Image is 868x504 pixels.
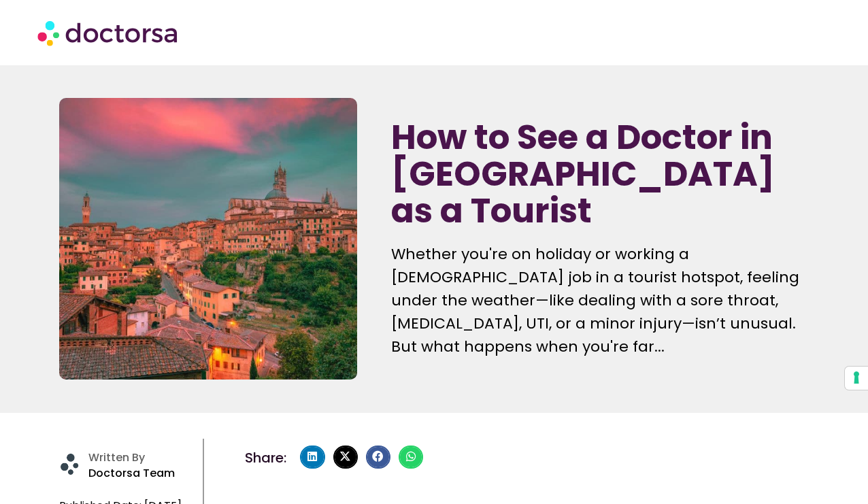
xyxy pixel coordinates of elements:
[245,451,286,465] h4: Share:
[399,446,423,469] div: Share on whatsapp
[88,451,197,464] h4: Written By
[391,119,809,229] h1: How to See a Doctor in [GEOGRAPHIC_DATA] as a Tourist
[300,446,324,469] div: Share on linkedin
[391,243,809,358] div: Whether you're on holiday or working a [DEMOGRAPHIC_DATA] job in a tourist hotspot, feeling under...
[88,464,197,483] p: Doctorsa Team
[59,98,357,380] img: how to see a doctor in italy as a tourist
[333,446,358,469] div: Share on x-twitter
[366,446,390,469] div: Share on facebook
[845,367,868,390] button: Your consent preferences for tracking technologies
